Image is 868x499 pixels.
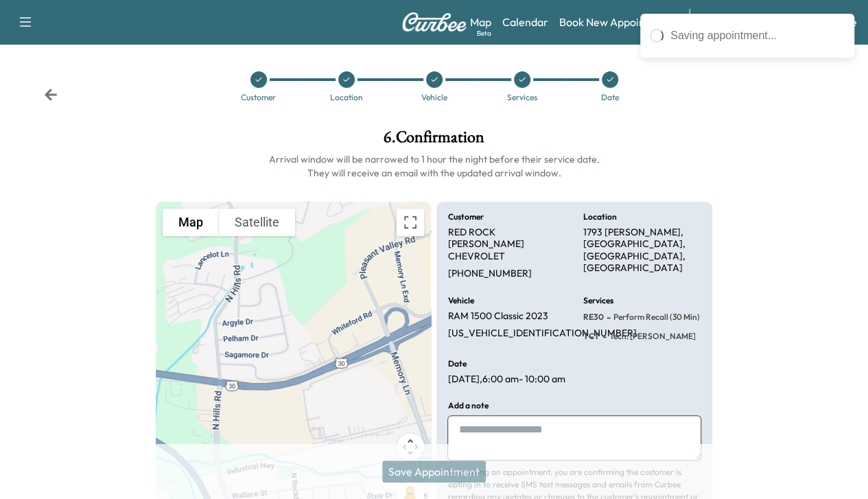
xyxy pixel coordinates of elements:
[470,14,491,30] a: MapBeta
[447,268,531,280] p: [PHONE_NUMBER]
[447,373,565,386] p: [DATE] , 6:00 am - 10:00 am
[163,209,219,236] button: Show street map
[156,129,712,152] h1: 6 . Confirmation
[599,329,606,343] span: -
[219,209,295,236] button: Show satellite imagery
[397,209,424,236] button: Toggle fullscreen view
[241,93,276,102] div: Customer
[502,14,548,30] a: Calendar
[447,213,483,221] h6: Customer
[447,297,473,305] h6: Vehicle
[610,312,699,323] span: Perform Recall (30 Min)
[447,402,488,410] h6: Add a note
[670,27,845,44] div: Saving appointment...
[447,360,466,368] h6: Date
[583,213,616,221] h6: Location
[559,14,675,30] a: Book New Appointment
[397,433,424,461] button: Map camera controls
[583,227,701,275] p: 1793 [PERSON_NAME], [GEOGRAPHIC_DATA], [GEOGRAPHIC_DATA], [GEOGRAPHIC_DATA]
[330,93,363,102] div: Location
[401,12,467,32] img: Curbee Logo
[603,310,610,324] span: -
[606,331,695,342] span: Tech: Connor T
[507,93,537,102] div: Services
[447,310,548,323] p: RAM 1500 Classic 2023
[583,297,613,305] h6: Services
[447,327,636,340] p: [US_VEHICLE_IDENTIFICATION_NUMBER]
[447,227,566,263] p: RED ROCK [PERSON_NAME] CHEVROLET
[583,312,603,323] span: RE30
[156,152,712,180] h6: Arrival window will be narrowed to 1 hour the night before their service date. They will receive ...
[601,93,619,102] div: Date
[44,88,58,102] div: Back
[477,28,491,38] div: Beta
[421,93,447,102] div: Vehicle
[583,331,599,342] span: TCT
